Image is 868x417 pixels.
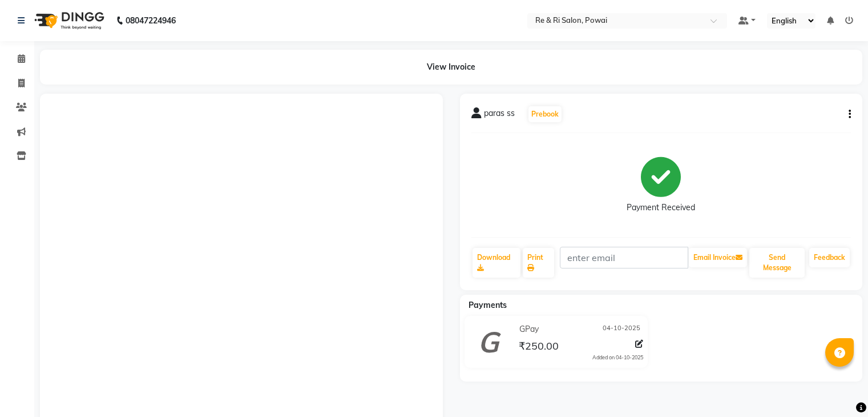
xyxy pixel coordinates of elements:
[603,323,640,335] span: 04-10-2025
[592,354,643,362] div: Added on 04-10-2025
[627,202,695,214] div: Payment Received
[689,248,747,267] button: Email Invoice
[469,300,507,310] span: Payments
[484,107,515,123] span: paras ss
[126,5,176,37] b: 08047224946
[809,248,850,267] a: Feedback
[749,248,805,278] button: Send Message
[29,5,107,37] img: logo
[820,371,857,406] iframe: chat widget
[523,248,554,278] a: Print
[519,323,539,335] span: GPay
[519,339,559,355] span: ₹250.00
[528,106,562,122] button: Prebook
[560,247,688,268] input: enter email
[473,248,521,278] a: Download
[40,50,862,85] div: View Invoice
